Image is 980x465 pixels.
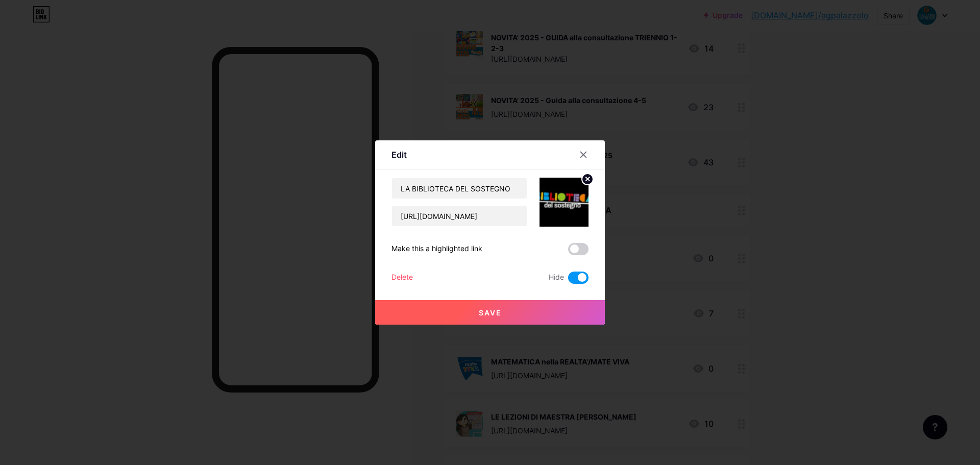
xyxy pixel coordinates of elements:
[391,149,407,161] div: Edit
[479,308,502,317] span: Save
[392,206,527,226] input: URL
[391,243,482,255] div: Make this a highlighted link
[549,272,564,284] span: Hide
[540,178,589,227] img: link_thumbnail
[392,178,527,199] input: Title
[391,272,413,284] div: Delete
[375,300,605,325] button: Save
